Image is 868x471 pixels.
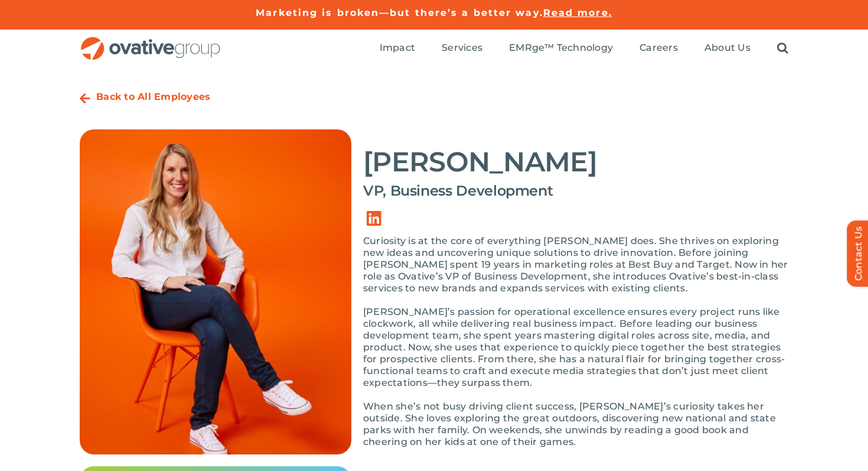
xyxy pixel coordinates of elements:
span: About Us [704,42,750,54]
a: Marketing is broken—but there’s a better way. [256,7,543,18]
nav: Menu [380,30,788,67]
a: Search [777,42,788,55]
a: Back to All Employees [96,91,210,102]
a: Careers [639,42,678,55]
a: Link to https://ovative.com/about-us/people/ [80,93,90,105]
p: When she’s not busy driving client success, [PERSON_NAME]’s curiosity takes her outside. She love... [363,401,788,448]
a: Link to https://www.linkedin.com/in/jenalcott/ [357,202,390,235]
span: Careers [639,42,678,54]
a: EMRge™ Technology [509,42,613,55]
h2: [PERSON_NAME] [363,147,788,177]
a: OG_Full_horizontal_RGB [80,35,221,47]
p: [PERSON_NAME]’s passion for operational excellence ensures every project runs like clockwork, all... [363,306,788,389]
span: EMRge™ Technology [509,42,613,54]
span: Impact [380,42,415,54]
a: About Us [704,42,750,55]
h4: VP, Business Development [363,183,788,199]
a: Services [442,42,482,55]
a: Impact [380,42,415,55]
p: Curiosity is at the core of everything [PERSON_NAME] does. She thrives on exploring new ideas and... [363,235,788,294]
img: Bio – Jen [80,129,351,454]
span: Services [442,42,482,54]
a: Read more. [543,7,612,18]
